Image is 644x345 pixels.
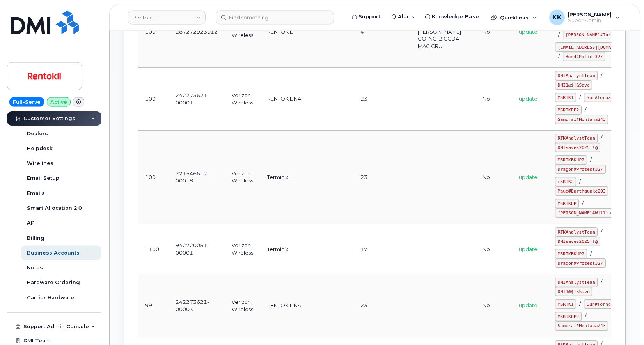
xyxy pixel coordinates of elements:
td: 99 [138,274,169,337]
span: Support [358,13,380,21]
td: 100 [138,131,169,225]
code: DMI1@$!&Save [555,80,592,90]
code: Maud#Earthquake203 [555,186,608,196]
td: No [475,224,512,274]
code: DMI1@$!&Save [555,287,592,296]
td: 23 [353,274,411,337]
span: update [519,96,538,102]
td: 242273621-00001 [169,68,225,131]
span: update [519,174,538,180]
code: MSRTK1 [555,299,576,309]
code: RTKAnalystTeam [555,227,598,237]
code: [EMAIL_ADDRESS][DOMAIN_NAME] [555,42,635,52]
code: MSRTKDP2 [555,312,582,321]
td: No [475,68,512,131]
code: MSRTK1 [555,93,576,102]
code: MSRTKBKUP2 [555,249,587,258]
td: 242273621-00003 [169,274,225,337]
span: / [579,178,581,184]
a: Knowledge Base [420,9,484,25]
span: / [558,53,560,59]
td: No [475,274,512,337]
span: / [590,156,592,163]
div: Kristin Kammer-Grossman [544,10,625,25]
span: Knowledge Base [432,13,479,21]
td: RENTOKIL NA [260,68,330,131]
span: Quicklinks [500,14,529,21]
code: Bond#Police327 [563,52,605,61]
code: mSRTK2 [555,177,576,186]
code: Dragon#Protest327 [555,258,606,268]
span: update [519,246,538,252]
div: Quicklinks [485,10,542,25]
input: Find something... [216,11,334,25]
td: Verizon Wireless [225,68,260,131]
code: RTKAnalystTeam [555,134,598,143]
span: / [585,313,586,319]
span: / [601,279,602,285]
span: update [519,28,538,35]
span: Alerts [398,13,414,21]
td: 23 [353,131,411,225]
code: Dragon#Protest327 [555,165,606,174]
span: / [601,72,602,78]
td: 221546612-00018 [169,131,225,225]
code: [PERSON_NAME]#Turkey327 [563,30,630,39]
span: / [579,301,581,307]
span: KK [552,13,562,22]
span: / [601,134,602,141]
td: 100 [138,68,169,131]
code: MSRTKDP [555,199,579,208]
a: Support [346,9,386,25]
span: / [579,94,581,100]
td: RENTOKIL NA [260,274,330,337]
code: [PERSON_NAME]#Williams324 [555,208,627,218]
td: 1100 [138,224,169,274]
td: Verizon Wireless [225,274,260,337]
td: 17 [353,224,411,274]
span: / [601,228,602,235]
code: DMIsaves2025!!@ [555,237,600,246]
span: update [519,302,538,308]
span: [PERSON_NAME] [568,11,612,18]
a: Rentokil [128,11,206,25]
span: / [590,250,592,257]
td: Verizon Wireless [225,131,260,225]
code: DMIAnalystTeam [555,278,598,287]
code: Sun#Tornado320 [584,299,626,309]
td: 23 [353,68,411,131]
td: Terminix [260,131,330,225]
td: 942720051-00001 [169,224,225,274]
a: Alerts [386,9,420,25]
code: Sun#Tornado320 [584,93,626,102]
span: / [558,31,560,37]
code: Samurai#Montana243 [555,321,608,331]
td: No [475,131,512,225]
code: DMIsaves2025!!@ [555,143,600,152]
span: / [582,200,584,206]
span: Super Admin [568,18,612,24]
code: Samurai#Montana243 [555,115,608,124]
td: Terminix [260,224,330,274]
code: DMIAnalystTeam [555,71,598,80]
td: Verizon Wireless [225,224,260,274]
code: MSRTKBKUP2 [555,155,587,165]
code: MSRTKDP2 [555,105,582,115]
iframe: Messenger Launcher [610,311,638,339]
span: / [585,106,586,113]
